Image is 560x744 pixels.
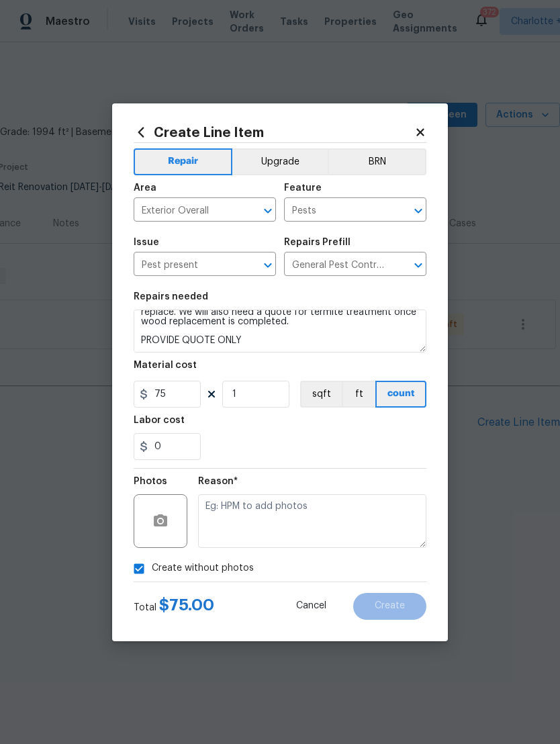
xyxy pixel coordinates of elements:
button: Open [259,201,277,220]
div: Total [134,598,214,614]
button: Create [353,593,426,620]
button: Open [259,256,277,275]
h2: Create Line Item [134,125,414,140]
span: Create without photos [152,561,254,575]
button: count [375,381,426,408]
button: Open [409,201,428,220]
h5: Repairs Prefill [284,238,351,247]
h5: Photos [134,477,167,486]
span: Create [375,601,405,611]
h5: Material cost [134,361,197,370]
h5: Area [134,183,156,193]
button: BRN [328,148,426,175]
button: sqft [300,381,342,408]
span: $ 75.00 [159,597,214,613]
h5: Reason* [198,477,238,486]
h5: Labor cost [134,416,185,425]
button: Upgrade [232,148,328,175]
button: ft [342,381,375,408]
h5: Issue [134,238,159,247]
button: Open [409,256,428,275]
button: Repair [134,148,232,175]
h5: Feature [284,183,322,193]
span: Cancel [296,601,326,611]
h5: Repairs needed [134,292,208,301]
button: Cancel [275,593,348,620]
textarea: Hello [PERSON_NAME].[PERSON_NAME], we have a new house assigned as one of our listing pilot homes... [134,310,426,353]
